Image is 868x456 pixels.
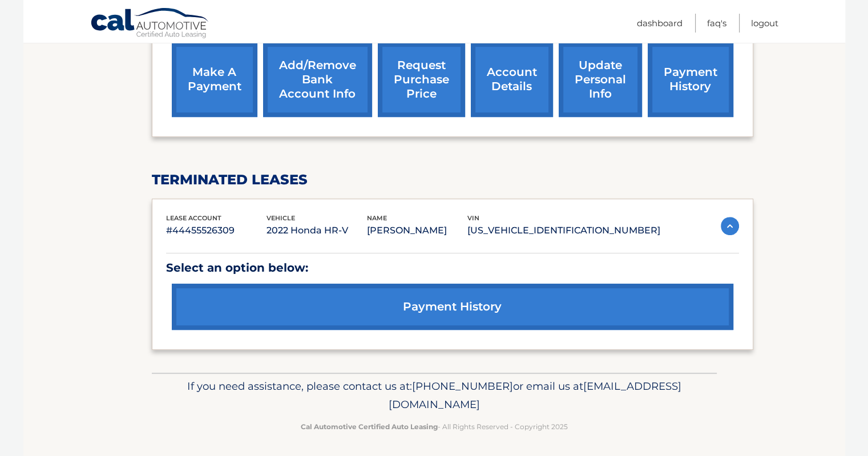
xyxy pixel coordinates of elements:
p: [US_VEHICLE_IDENTIFICATION_NUMBER] [467,223,660,239]
a: Dashboard [637,14,683,33]
p: #44455526309 [166,223,267,239]
p: If you need assistance, please contact us at: or email us at [159,377,709,414]
a: payment history [172,284,733,330]
a: update personal info [559,42,642,117]
a: Cal Automotive [90,7,210,41]
a: request purchase price [378,42,465,117]
a: Logout [751,14,778,33]
a: account details [471,42,553,117]
h2: terminated leases [152,171,753,188]
span: lease account [166,214,221,222]
p: - All Rights Reserved - Copyright 2025 [159,421,709,433]
span: vehicle [267,214,295,222]
a: Add/Remove bank account info [263,42,372,117]
strong: Cal Automotive Certified Auto Leasing [301,422,438,431]
span: name [367,214,387,222]
a: payment history [648,42,733,117]
span: [PHONE_NUMBER] [412,380,513,393]
img: accordion-active.svg [721,217,739,235]
span: vin [467,214,479,222]
a: FAQ's [707,14,726,33]
p: [PERSON_NAME] [367,223,467,239]
p: Select an option below: [166,258,739,278]
p: 2022 Honda HR-V [267,223,367,239]
a: make a payment [172,42,257,117]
